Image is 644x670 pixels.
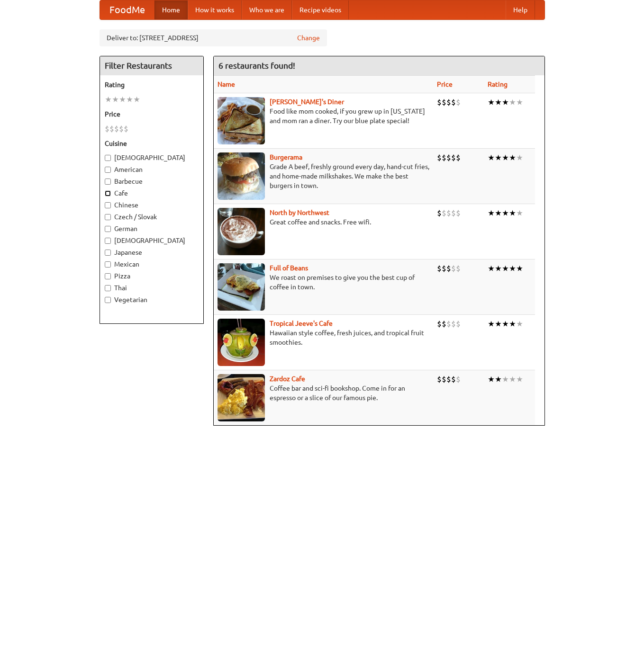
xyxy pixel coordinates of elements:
[270,264,308,272] a: Full of Beans
[456,374,461,384] li: $
[105,259,199,269] label: Mexican
[100,0,154,19] a: FoodMe
[218,263,265,311] img: beans.jpg
[451,97,456,107] li: $
[495,208,502,218] li: ★
[442,319,446,329] li: $
[100,56,203,75] h4: Filter Restaurants
[509,152,516,163] li: ★
[437,97,442,107] li: $
[218,217,429,227] p: Great coffee and snacks. Free wifi.
[218,319,265,366] img: jeeves.jpg
[456,97,461,107] li: $
[509,208,516,218] li: ★
[105,177,199,186] label: Barbecue
[119,94,126,105] li: ★
[105,124,109,134] li: $
[124,124,128,134] li: $
[437,263,442,274] li: $
[218,208,265,255] img: north.jpg
[126,94,133,105] li: ★
[270,375,305,383] a: Zardoz Cafe
[218,374,265,421] img: zardoz.jpg
[442,374,446,384] li: $
[437,80,453,88] a: Price
[218,162,429,190] p: Grade A beef, freshly ground every day, hand-cut fries, and home-made milkshakes. We make the bes...
[451,374,456,384] li: $
[218,107,429,125] p: Food like mom cooked, if you grew up in [US_STATE] and mom ran a diner. Try our blue plate special!
[451,263,456,274] li: $
[488,97,495,107] li: ★
[451,152,456,163] li: $
[456,208,461,218] li: $
[502,319,509,329] li: ★
[495,97,502,107] li: ★
[105,285,111,291] input: Thai
[509,319,516,329] li: ★
[516,97,523,107] li: ★
[516,263,523,274] li: ★
[488,152,495,163] li: ★
[105,139,199,148] h5: Cuisine
[516,152,523,163] li: ★
[506,0,535,19] a: Help
[442,208,446,218] li: $
[456,319,461,329] li: $
[119,124,124,134] li: $
[188,0,242,19] a: How it works
[154,0,188,19] a: Home
[446,263,451,274] li: $
[105,226,111,232] input: German
[218,80,235,88] a: Name
[105,250,111,256] input: Japanese
[105,261,111,268] input: Mexican
[218,152,265,200] img: burgerama.jpg
[509,263,516,274] li: ★
[437,374,442,384] li: $
[488,80,508,88] a: Rating
[105,248,199,257] label: Japanese
[502,374,509,384] li: ★
[437,208,442,218] li: $
[100,29,327,46] div: Deliver to: [STREET_ADDRESS]
[218,61,295,70] ng-pluralize: 6 restaurants found!
[105,212,199,222] label: Czech / Slovak
[451,208,456,218] li: $
[105,109,199,119] h5: Price
[105,295,199,304] label: Vegetarian
[270,153,302,161] a: Burgerama
[502,97,509,107] li: ★
[105,155,111,161] input: [DEMOGRAPHIC_DATA]
[488,319,495,329] li: ★
[446,97,451,107] li: $
[437,152,442,163] li: $
[218,328,429,347] p: Hawaiian style coffee, fresh juices, and tropical fruit smoothies.
[105,214,111,220] input: Czech / Slovak
[105,94,112,105] li: ★
[297,33,320,43] a: Change
[105,202,111,208] input: Chinese
[109,124,114,134] li: $
[502,263,509,274] li: ★
[446,152,451,163] li: $
[442,152,446,163] li: $
[105,224,199,233] label: German
[218,97,265,144] img: sallys.jpg
[495,374,502,384] li: ★
[495,152,502,163] li: ★
[270,209,329,216] b: North by Northwest
[488,374,495,384] li: ★
[502,208,509,218] li: ★
[516,208,523,218] li: ★
[105,179,111,185] input: Barbecue
[270,98,344,106] a: [PERSON_NAME]'s Diner
[105,297,111,303] input: Vegetarian
[516,319,523,329] li: ★
[488,263,495,274] li: ★
[105,273,111,279] input: Pizza
[446,319,451,329] li: $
